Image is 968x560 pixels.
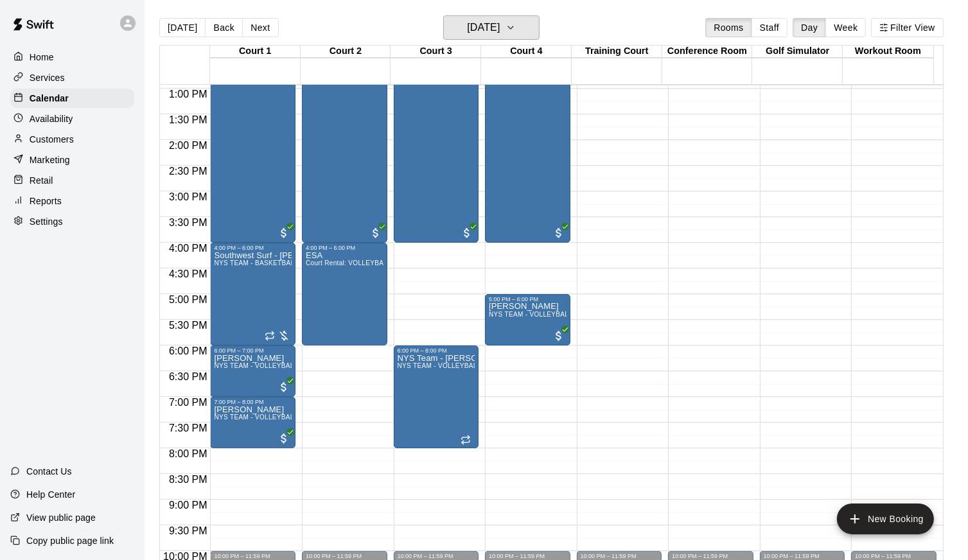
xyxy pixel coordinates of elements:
a: Calendar [10,89,134,108]
span: Court Rental: VOLLEYBALL ([DATE] - [DATE] 8 am - 3 pm) [306,259,486,267]
div: 5:00 PM – 6:00 PM: Pat Pang [485,294,570,346]
span: NYS TEAM - VOLLEYBALL (After 3 pm) [214,362,336,369]
span: All customers have paid [461,227,473,240]
div: 12:00 PM – 4:00 PM: APIA KAJE [485,37,570,243]
span: NYS TEAM - VOLLEYBALL (After 3 pm) [214,414,336,421]
div: Training Court [572,46,662,58]
span: 3:00 PM [166,191,211,202]
p: Availability [30,112,73,125]
span: NYS TEAM - VOLLEYBALL (After 3 pm) [398,362,520,369]
div: 7:00 PM – 8:00 PM [214,399,292,405]
button: Filter View [871,18,943,37]
span: Recurring event [265,331,275,341]
div: 4:00 PM – 6:00 PM [306,245,383,251]
div: 4:00 PM – 6:00 PM [214,245,292,251]
span: All customers have paid [552,329,565,342]
div: Court 2 [301,46,391,58]
span: 4:00 PM [166,243,211,254]
span: All customers have paid [369,227,382,240]
div: Court 3 [391,46,481,58]
span: 4:30 PM [166,268,211,279]
p: Help Center [26,488,75,501]
p: Customers [30,133,74,146]
div: 10:00 PM – 11:59 PM [214,553,292,559]
p: Retail [30,174,53,187]
div: 4:00 PM – 6:00 PM: ESA [302,243,387,346]
p: Home [30,51,54,64]
span: 6:30 PM [166,371,211,382]
div: 6:00 PM – 7:00 PM: Lexa Maile [210,346,295,397]
div: 10:00 PM – 11:59 PM [764,553,841,559]
button: Week [825,18,866,37]
span: 8:00 PM [166,448,211,459]
a: Retail [10,171,134,190]
div: 7:00 PM – 8:00 PM: ADAVEN FERRAER [210,397,295,448]
div: Workout Room [843,46,933,58]
span: 2:00 PM [166,140,211,151]
button: Day [793,18,826,37]
button: [DATE] [159,18,206,37]
div: 5:00 PM – 6:00 PM [489,296,567,302]
div: 12:00 PM – 4:00 PM: APIA KAJE [302,37,387,243]
div: 10:00 PM – 11:59 PM [398,553,475,559]
span: 7:30 PM [166,423,211,433]
span: 9:30 PM [166,525,211,536]
p: Settings [30,215,63,228]
p: Marketing [30,153,70,166]
button: [DATE] [443,15,540,40]
div: 4:00 PM – 6:00 PM: Southwest Surf - Tiana Vance 14u Elite [210,243,295,346]
span: All customers have paid [552,227,565,240]
span: All customers have paid [277,381,290,394]
div: 6:00 PM – 8:00 PM: NYS Team - Frankie Pacelli [394,346,479,448]
a: Marketing [10,150,134,170]
div: 10:00 PM – 11:59 PM [581,553,658,559]
span: NYS TEAM - VOLLEYBALL (After 3 pm) [489,311,611,318]
button: add [837,503,934,534]
span: All customers have paid [277,432,290,445]
span: 2:30 PM [166,166,211,177]
span: 7:00 PM [166,397,211,408]
span: 6:00 PM [166,346,211,356]
p: View public page [26,511,96,524]
a: Customers [10,130,134,149]
span: 1:00 PM [166,89,211,100]
div: Conference Room [662,46,753,58]
button: Staff [752,18,788,37]
a: Settings [10,212,134,231]
span: Recurring event [461,435,471,445]
span: 1:30 PM [166,114,211,125]
span: NYS TEAM - BASKETBALL (After 3 pm) [214,259,336,267]
button: Next [242,18,278,37]
div: Court 1 [210,46,301,58]
span: 5:00 PM [166,294,211,305]
p: Reports [30,195,62,207]
a: Availability [10,109,134,128]
a: Reports [10,191,134,211]
a: Services [10,68,134,87]
div: Golf Simulator [752,46,843,58]
p: Services [30,71,65,84]
span: 8:30 PM [166,474,211,485]
a: Home [10,48,134,67]
div: 10:00 PM – 11:59 PM [672,553,750,559]
button: Back [205,18,243,37]
div: 10:00 PM – 11:59 PM [489,553,567,559]
div: 6:00 PM – 8:00 PM [398,347,475,354]
p: Calendar [30,92,69,105]
span: 3:30 PM [166,217,211,228]
div: 10:00 PM – 11:59 PM [306,553,383,559]
p: Contact Us [26,465,72,478]
div: 12:00 PM – 4:00 PM: APIA KAJE [210,37,295,243]
div: 12:00 PM – 4:00 PM: APIA KAJE [394,37,479,243]
div: Court 4 [481,46,572,58]
span: 5:30 PM [166,320,211,331]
